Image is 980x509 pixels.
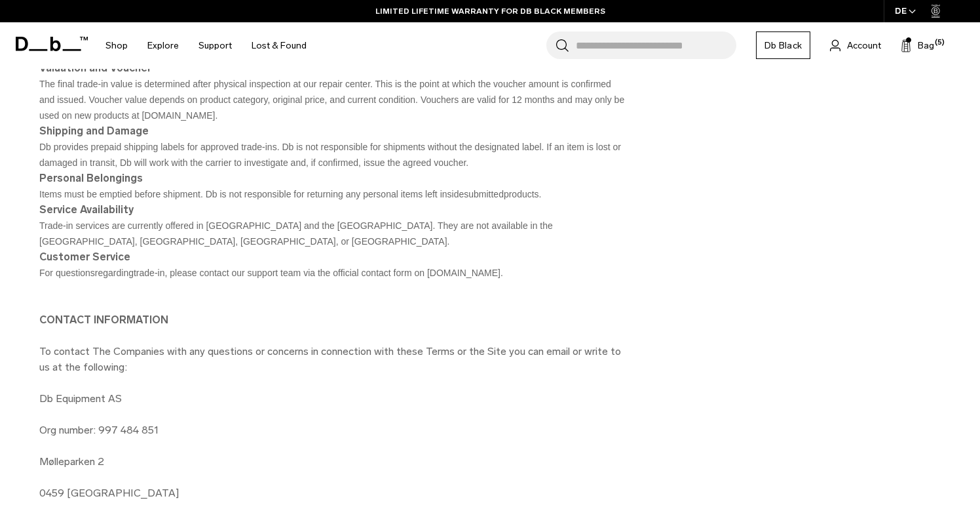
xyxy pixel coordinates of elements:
p: 0459 [GEOGRAPHIC_DATA] [39,485,629,501]
p: Org number: 997 484 851 [39,422,629,438]
p: Db Equipment AS [39,391,629,407]
span: Items must be emptied before shipment. Db is not responsible for returning any personal items lef... [39,189,464,199]
a: Support [198,22,232,69]
span: submitted [464,189,504,199]
nav: Main Navigation [96,22,316,69]
a: Lost & Found [252,22,307,69]
span: Service Availability [39,203,134,216]
span: regarding [95,268,134,278]
span: Customer Service [39,251,130,263]
span: Account [847,39,881,52]
span: Trade-in services are currently offered in [GEOGRAPHIC_DATA] and the [GEOGRAPHIC_DATA]. They are ... [39,220,553,247]
p: Mølleparken 2 [39,454,629,470]
span: Bag [918,39,934,52]
span: For questions [39,268,95,278]
a: Shop [105,22,128,69]
span: Shipping and Damage [39,125,149,137]
b: CONTACT INFORMATION [39,314,168,326]
span: Db provides prepaid shipping labels for approved trade-ins. Db is not responsible for shipments w... [39,142,621,168]
a: LIMITED LIFETIME WARRANTY FOR DB BLACK MEMBERS [375,5,605,17]
span: (5) [935,37,945,49]
span: Personal Belongings [39,172,143,184]
button: Bag (5) [901,37,934,53]
p: To contact The Companies with any questions or concerns in connection with these Terms or the Sit... [39,281,629,375]
a: Db Black [756,31,810,59]
a: Account [830,37,881,53]
span: trade-in, please contact our support team via the official contact form on [DOMAIN_NAME]. [134,268,503,278]
a: Explore [147,22,179,69]
span: products. [504,189,542,199]
span: The final trade-in value is determined after physical inspection at our repair center. This is th... [39,79,624,121]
